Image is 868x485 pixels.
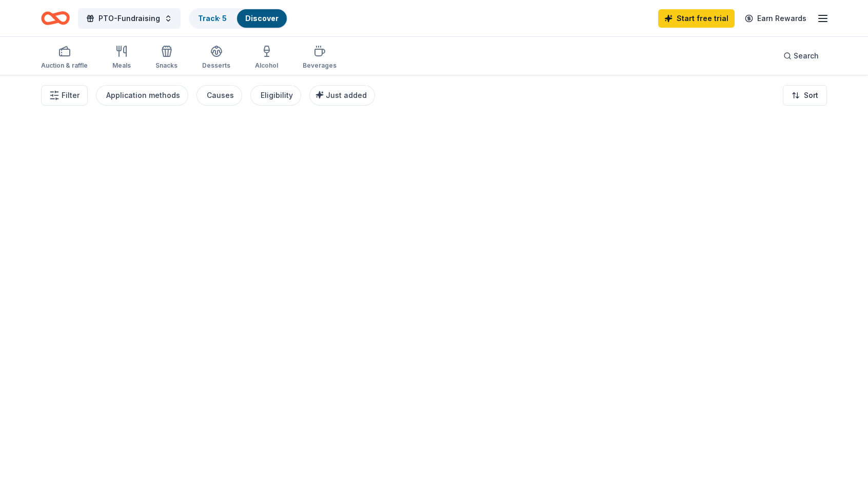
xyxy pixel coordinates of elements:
button: Search [775,46,827,66]
button: Auction & raffle [41,41,88,75]
a: Home [41,6,70,30]
span: Search [794,50,819,62]
button: Beverages [303,41,337,75]
button: Causes [196,85,242,106]
a: Earn Rewards [739,9,813,28]
button: Meals [112,41,131,75]
div: Eligibility [261,89,293,102]
div: Application methods [106,89,180,102]
div: Causes [207,89,234,102]
button: Snacks [155,41,177,75]
div: Snacks [155,62,177,70]
div: Beverages [303,62,337,70]
span: PTO-Fundraising [98,12,160,25]
button: Just added [309,85,375,106]
button: Sort [783,85,827,106]
span: Filter [62,89,80,102]
div: Desserts [202,62,230,70]
a: Start free trial [658,9,735,28]
div: Alcohol [255,62,278,70]
button: Application methods [96,85,188,106]
div: Meals [112,62,131,70]
button: Alcohol [255,41,278,75]
span: Sort [804,89,818,102]
button: Eligibility [250,85,301,106]
button: Filter [41,85,88,106]
div: Auction & raffle [41,62,88,70]
button: PTO-Fundraising [78,8,181,29]
a: Discover [245,14,279,23]
a: Track· 5 [198,14,227,23]
span: Just added [326,91,367,99]
button: Desserts [202,41,230,75]
button: Track· 5Discover [189,8,288,29]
